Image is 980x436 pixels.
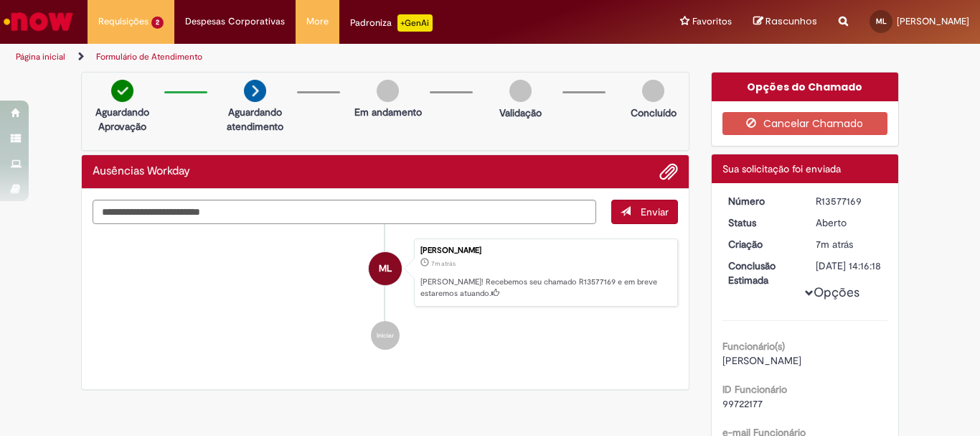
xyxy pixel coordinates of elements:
p: Concluído [631,106,677,120]
p: [PERSON_NAME]! Recebemos seu chamado R13577169 e em breve estaremos atuando. [420,277,670,299]
dt: Criação [717,237,806,251]
img: arrow-next.png [244,80,266,102]
ul: Trilhas de página [11,44,643,70]
p: +GenAi [397,14,433,32]
span: Favoritos [692,14,732,29]
p: Validação [499,106,542,120]
button: Enviar [611,200,678,224]
img: img-circle-grey.png [642,80,664,102]
div: [PERSON_NAME] [420,246,670,255]
span: ML [379,251,392,286]
button: Adicionar anexos [659,162,678,181]
span: Rascunhos [765,14,817,28]
span: More [306,14,329,29]
li: Maiara Bittencourt Soares De Lima [93,238,678,307]
img: ServiceNow [1,7,75,36]
img: check-circle-green.png [111,80,133,102]
time: 29/09/2025 14:16:14 [816,238,853,251]
img: img-circle-grey.png [377,80,399,102]
span: ML [876,17,887,26]
span: [PERSON_NAME] [722,354,801,367]
div: 29/09/2025 14:16:14 [816,237,882,251]
div: Padroniza [350,14,433,32]
p: Aguardando atendimento [220,105,290,134]
dt: Número [717,194,806,208]
span: 2 [151,17,164,29]
span: Requisições [98,14,149,29]
div: [DATE] 14:16:18 [816,259,882,273]
textarea: Digite sua mensagem aqui... [93,200,596,224]
div: Aberto [816,215,882,230]
div: R13577169 [816,194,882,208]
span: [PERSON_NAME] [897,15,969,27]
a: Rascunhos [753,15,817,29]
a: Formulário de Atendimento [96,51,202,62]
dt: Status [717,215,806,230]
span: Enviar [641,205,669,218]
span: 7m atrás [431,259,456,268]
b: Funcionário(s) [722,340,785,353]
span: 7m atrás [816,238,853,251]
b: ID Funcionário [722,383,787,396]
h2: Ausências Workday Histórico de tíquete [93,165,190,178]
div: Maiara Bittencourt Soares De Lima [369,252,402,285]
time: 29/09/2025 14:16:14 [431,259,456,268]
ul: Histórico de tíquete [93,224,678,365]
a: Página inicial [16,51,65,62]
p: Em andamento [354,105,422,119]
span: Despesas Corporativas [185,14,285,29]
img: img-circle-grey.png [509,80,532,102]
button: Cancelar Chamado [722,112,888,135]
div: Opções do Chamado [712,73,899,101]
span: 99722177 [722,397,763,410]
p: Aguardando Aprovação [88,105,157,134]
dt: Conclusão Estimada [717,259,806,287]
span: Sua solicitação foi enviada [722,162,841,175]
